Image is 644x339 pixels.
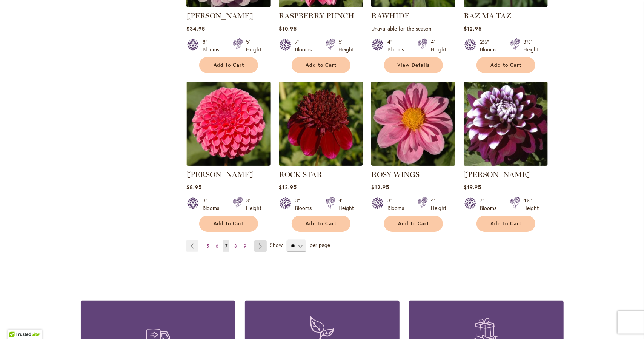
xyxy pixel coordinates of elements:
span: $34.95 [186,25,205,32]
div: 3' Height [246,197,261,212]
span: 9 [244,243,246,249]
div: 5' Height [246,38,261,53]
span: 6 [216,243,218,249]
span: Add to Cart [491,220,522,227]
span: Add to Cart [306,62,337,68]
a: [PERSON_NAME] [464,170,531,179]
span: Add to Cart [306,220,337,227]
a: 8 [232,240,239,252]
span: Add to Cart [491,62,522,68]
span: $10.95 [279,25,297,32]
p: Unavailable for the season [371,25,455,32]
a: RAZ MA TAZ [464,2,548,9]
a: ROSY WINGS [371,160,455,167]
div: 3" Blooms [387,197,409,212]
button: Add to Cart [292,216,350,232]
a: RAWHIDE [371,11,409,20]
a: [PERSON_NAME] [186,11,254,20]
a: ROCK STAR [279,170,322,179]
span: 5 [206,243,209,249]
button: Add to Cart [199,216,258,232]
span: $12.95 [279,183,297,191]
a: ROCK STAR [279,160,363,167]
div: 8" Blooms [203,38,224,53]
span: $12.95 [464,25,482,32]
img: ROSY WINGS [371,82,455,166]
button: Add to Cart [384,216,443,232]
div: 2½" Blooms [480,38,501,53]
div: 3" Blooms [295,197,316,212]
a: 6 [214,240,220,252]
a: 5 [204,240,211,252]
div: 4' Height [431,197,446,212]
span: $12.95 [371,183,389,191]
a: [PERSON_NAME] [186,170,254,179]
iframe: Launch Accessibility Center [6,312,27,333]
span: 7 [225,243,227,249]
button: Add to Cart [292,57,350,73]
div: 4' Height [338,197,354,212]
a: Randi Dawn [186,2,271,9]
span: Add to Cart [398,220,429,227]
span: $8.95 [186,183,202,191]
div: 7" Blooms [480,197,501,212]
button: Add to Cart [199,57,258,73]
span: per page [310,242,330,249]
button: Add to Cart [476,57,535,73]
a: View Details [384,57,443,73]
span: $19.95 [464,183,481,191]
a: REBECCA LYNN [186,160,271,167]
div: 7" Blooms [295,38,316,53]
img: ROCK STAR [279,82,363,166]
img: Ryan C [464,82,548,166]
div: 4" Blooms [387,38,409,53]
a: ROSY WINGS [371,170,420,179]
div: 4½' Height [523,197,539,212]
span: View Details [398,62,430,68]
span: 8 [234,243,237,249]
img: REBECCA LYNN [186,82,271,166]
span: Add to Cart [214,220,244,227]
span: Show [270,242,283,249]
span: Add to Cart [214,62,244,68]
div: 3" Blooms [203,197,224,212]
button: Add to Cart [476,216,535,232]
div: 5' Height [338,38,354,53]
div: 4' Height [431,38,446,53]
a: RASPBERRY PUNCH [279,2,363,9]
a: RAZ MA TAZ [464,11,511,20]
a: RASPBERRY PUNCH [279,11,354,20]
a: Ryan C [464,160,548,167]
a: 9 [242,240,248,252]
a: RAWHIDE [371,2,455,9]
div: 3½' Height [523,38,539,53]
